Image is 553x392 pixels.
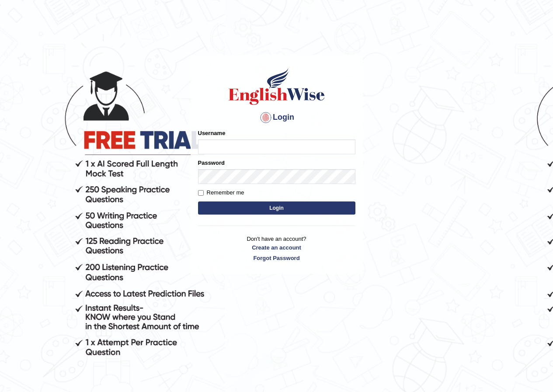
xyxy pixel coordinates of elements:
[198,111,355,125] h4: Login
[198,159,225,167] label: Password
[198,201,355,215] button: Login
[198,190,204,196] input: Remember me
[198,243,355,252] a: Create an account
[198,129,226,137] label: Username
[198,235,355,262] p: Don't have an account?
[227,67,327,106] img: Logo of English Wise sign in for intelligent practice with AI
[198,188,244,197] label: Remember me
[198,254,355,262] a: Forgot Password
